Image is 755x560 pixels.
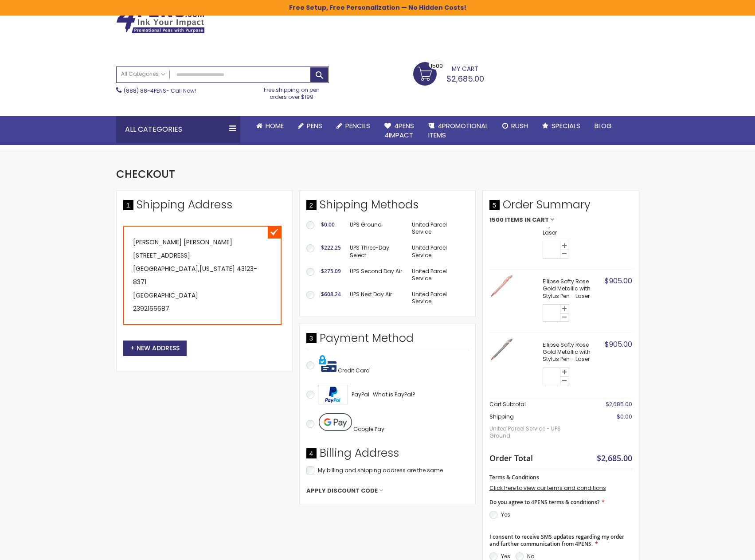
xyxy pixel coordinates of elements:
span: $2,685.00 [606,400,632,408]
span: 4Pens 4impact [384,121,414,139]
label: Yes [501,552,510,560]
div: Free shipping on pen orders over $199 [254,83,329,101]
img: Ellipse Softy Rose Gold Metallic with Stylus Pen - Laser-Silver [489,337,514,362]
div: Billing Address [306,446,469,465]
span: United Parcel Service - UPS Ground [489,421,581,444]
span: $905.00 [605,276,632,286]
img: tab_keywords_by_traffic_grey.svg [88,51,95,59]
span: $0.00 [617,413,632,420]
span: All Categories [121,70,165,78]
span: Pencils [345,121,370,130]
td: UPS Next Day Air [345,286,408,309]
img: tab_domain_overview_orange.svg [24,51,31,59]
span: $222.25 [321,244,341,251]
div: All Categories [116,116,240,143]
span: Rush [511,121,528,130]
strong: Order Total [489,451,533,463]
div: Domain Overview [34,52,79,58]
strong: Ellipse Softy Rose Gold Metallic with Stylus Pen - Laser [543,341,602,363]
span: $608.24 [321,290,341,298]
span: Shipping [489,413,514,420]
span: New Address [130,344,180,352]
span: $2,685.00 [597,453,632,463]
span: - Call Now! [124,87,196,94]
a: All Categories [117,67,170,82]
div: Shipping Address [123,197,286,217]
a: 4PROMOTIONALITEMS [421,116,495,145]
th: Cart Subtotal [489,398,581,411]
span: Blog [595,121,612,130]
span: $275.09 [321,267,341,275]
span: What is PayPal? [373,391,415,398]
img: Pay with credit card [319,355,336,372]
span: Home [266,121,284,130]
td: United Parcel Service [407,217,468,240]
strong: Ellipse Softy Rose Gold Metallic with Stylus Pen - Laser [543,278,602,300]
td: UPS Second Day Air [345,263,408,286]
a: (888) 88-4PENS [124,87,166,94]
td: United Parcel Service [407,286,468,309]
span: 1500 [489,217,504,223]
a: $2,685.00 1500 [413,62,484,84]
a: Pens [291,116,329,136]
div: Payment Method [306,331,469,350]
button: New Address [123,341,187,356]
span: Google Pay [353,425,384,433]
img: Acceptance Mark [318,385,348,404]
label: Yes [501,511,510,518]
span: Do you agree to 4PENS terms & conditions? [489,498,599,506]
img: website_grey.svg [14,23,21,30]
a: 4Pens4impact [377,116,421,145]
div: Domain: [DOMAIN_NAME] [23,23,98,30]
img: Pay with Google Pay [319,413,352,431]
td: United Parcel Service [407,240,468,263]
span: 1500 [430,62,443,70]
span: Terms & Conditions [489,474,539,481]
a: 2392166687 [133,304,169,313]
span: My billing and shipping address are the same [318,466,443,474]
td: UPS Three-Day Select [345,240,408,263]
a: Blog [587,116,619,136]
td: United Parcel Service [407,263,468,286]
span: Pens [307,121,322,130]
td: UPS Ground [345,217,408,240]
span: $0.00 [321,221,335,228]
a: Home [249,116,291,136]
a: Pencils [329,116,377,136]
span: $905.00 [605,339,632,349]
span: Order Summary [489,197,632,217]
label: No [527,552,534,560]
div: [PERSON_NAME] [PERSON_NAME] [STREET_ADDRESS] [GEOGRAPHIC_DATA] , 43123-8371 [GEOGRAPHIC_DATA] [123,226,282,325]
span: I consent to receive SMS updates regarding my order and further communication from 4PENS. [489,533,624,548]
img: Ellipse Softy Rose Gold Metallic with Stylus Pen - Laser-Rose Gold [489,274,514,298]
span: Specials [552,121,580,130]
a: Specials [535,116,587,136]
div: Keywords by Traffic [98,52,149,58]
span: [US_STATE] [200,264,235,273]
span: Apply Discount Code [306,487,378,495]
div: Shipping Methods [306,197,469,217]
span: Credit Card [338,367,370,374]
span: $2,685.00 [446,73,484,84]
span: Checkout [116,167,175,181]
span: 4PROMOTIONAL ITEMS [428,121,488,139]
a: Click here to view our terms and conditions [489,484,606,492]
img: 4Pens Custom Pens and Promotional Products [116,5,205,34]
span: PayPal [352,391,369,398]
span: Items in Cart [505,217,549,223]
iframe: Google Customer Reviews [682,536,755,560]
a: Rush [495,116,535,136]
a: What is PayPal? [373,389,415,400]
